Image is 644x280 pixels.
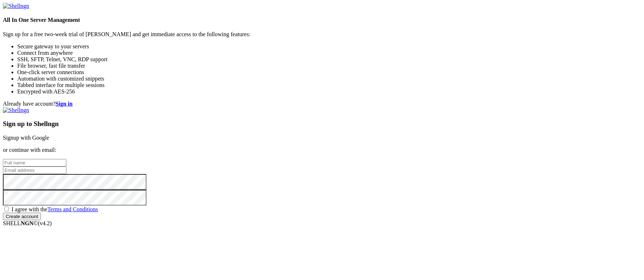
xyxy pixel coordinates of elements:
img: Shellngn [3,107,29,114]
span: SHELL © [3,220,52,226]
li: One-click server connections [17,69,641,76]
input: Full name [3,159,66,166]
h4: All In One Server Management [3,17,641,23]
div: Already have account? [3,101,641,107]
li: Secure gateway to your servers [17,43,641,50]
input: Email address [3,166,66,174]
img: Shellngn [3,3,29,9]
input: Create account [3,213,41,220]
span: I agree with the [11,206,98,212]
input: I agree with theTerms and Conditions [4,207,9,211]
span: 4.2.0 [38,220,52,226]
li: Tabbed interface for multiple sessions [17,82,641,88]
a: Terms and Conditions [47,206,98,212]
li: Connect from anywhere [17,50,641,56]
li: Encrypted with AES-256 [17,88,641,95]
li: File browser, fast file transfer [17,63,641,69]
h3: Sign up to Shellngn [3,120,641,128]
a: Sign in [56,101,73,107]
li: SSH, SFTP, Telnet, VNC, RDP support [17,56,641,63]
p: or continue with email: [3,147,641,153]
li: Automation with customized snippets [17,76,641,82]
a: Signup with Google [3,135,49,141]
b: NGN [21,220,34,226]
p: Sign up for a free two-week trial of [PERSON_NAME] and get immediate access to the following feat... [3,31,641,38]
